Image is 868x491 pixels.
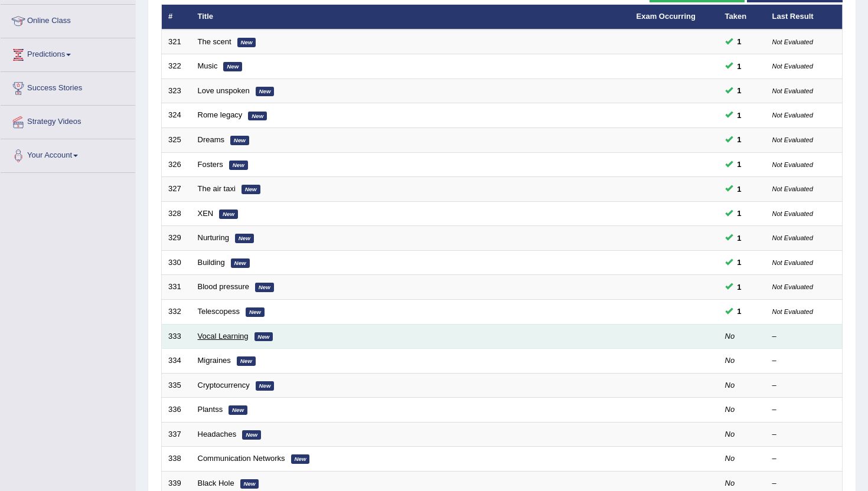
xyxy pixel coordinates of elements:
[162,275,191,300] td: 331
[240,479,259,489] em: New
[198,479,234,487] a: Black Hole
[733,183,746,195] span: You can still take this question
[772,404,836,415] div: –
[733,60,746,73] span: You can still take this question
[162,422,191,447] td: 337
[772,331,836,342] div: –
[1,72,135,102] a: Success Stories
[772,283,813,290] small: Not Evaluated
[772,380,836,391] div: –
[1,106,135,135] a: Strategy Videos
[733,84,746,97] span: You can still take this question
[248,112,267,121] em: New
[256,381,275,391] em: New
[772,112,813,119] small: Not Evaluated
[237,38,256,47] em: New
[162,299,191,324] td: 332
[772,453,836,464] div: –
[725,430,735,438] em: No
[772,234,813,241] small: Not Evaluated
[198,258,225,267] a: Building
[242,430,261,440] em: New
[229,405,247,415] em: New
[198,61,218,70] a: Music
[766,5,843,30] th: Last Result
[733,158,746,171] span: You can still take this question
[198,332,249,341] a: Vocal Learning
[198,160,223,169] a: Fosters
[719,5,766,30] th: Taken
[733,109,746,122] span: You can still take this question
[733,281,746,293] span: You can still take this question
[733,305,746,317] span: You can still take this question
[198,381,250,389] a: Cryptocurrency
[733,133,746,146] span: You can still take this question
[255,283,274,292] em: New
[772,429,836,440] div: –
[725,381,735,389] em: No
[191,5,630,30] th: Title
[725,479,735,487] em: No
[162,373,191,398] td: 335
[198,184,236,193] a: The air taxi
[198,233,229,242] a: Nurturing
[198,430,237,438] a: Headaches
[198,307,240,316] a: Telescopess
[162,5,191,30] th: #
[254,332,273,342] em: New
[733,232,746,244] span: You can still take this question
[725,356,735,365] em: No
[772,308,813,315] small: Not Evaluated
[162,177,191,202] td: 327
[198,405,223,414] a: Plantss
[162,201,191,226] td: 328
[198,356,231,365] a: Migraines
[733,256,746,269] span: You can still take this question
[733,207,746,220] span: You can still take this question
[246,307,265,317] em: New
[162,398,191,423] td: 336
[198,110,243,119] a: Rome legacy
[198,209,214,218] a: XEN
[198,135,225,144] a: Dreams
[256,87,275,96] em: New
[162,30,191,54] td: 321
[230,136,249,145] em: New
[772,38,813,45] small: Not Evaluated
[725,332,735,341] em: No
[637,12,696,21] a: Exam Occurring
[772,210,813,217] small: Not Evaluated
[291,454,310,464] em: New
[223,62,242,71] em: New
[198,282,249,291] a: Blood pressure
[162,78,191,103] td: 323
[772,185,813,192] small: Not Evaluated
[219,210,238,219] em: New
[235,234,254,243] em: New
[1,139,135,169] a: Your Account
[162,324,191,349] td: 333
[162,128,191,153] td: 325
[772,87,813,94] small: Not Evaluated
[772,136,813,143] small: Not Evaluated
[772,478,836,489] div: –
[162,349,191,374] td: 334
[229,161,248,170] em: New
[198,37,231,46] a: The scent
[162,447,191,472] td: 338
[725,405,735,414] em: No
[162,226,191,251] td: 329
[162,54,191,79] td: 322
[725,454,735,463] em: No
[733,35,746,48] span: You can still take this question
[231,258,250,268] em: New
[772,355,836,366] div: –
[1,5,135,34] a: Online Class
[772,259,813,266] small: Not Evaluated
[198,86,250,95] a: Love unspoken
[772,63,813,70] small: Not Evaluated
[162,250,191,275] td: 330
[198,454,285,463] a: Communication Networks
[242,185,260,194] em: New
[237,356,256,366] em: New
